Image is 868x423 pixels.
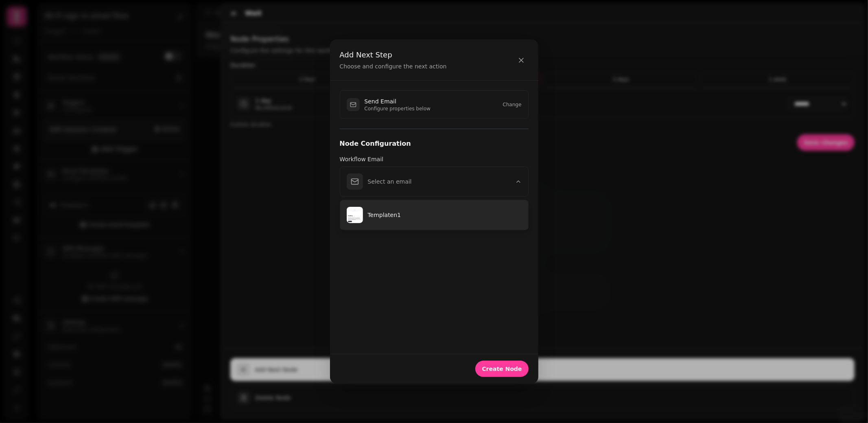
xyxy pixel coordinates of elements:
button: Create Node [475,361,528,377]
p: Send Email [365,97,431,105]
h3: Node Configuration [340,139,529,149]
button: Change [503,101,522,108]
h2: Add Next Step [340,49,447,61]
img: Email preview [347,207,363,223]
p: Select an email [368,178,412,186]
span: Create Node [482,366,522,372]
button: Select an email [340,167,529,197]
p: Choose and configure the next action [340,62,447,70]
label: Workflow Email [340,155,529,163]
button: Templaten1 [340,200,528,230]
p: Configure properties below [365,105,431,112]
p: Templaten1 [368,211,522,219]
